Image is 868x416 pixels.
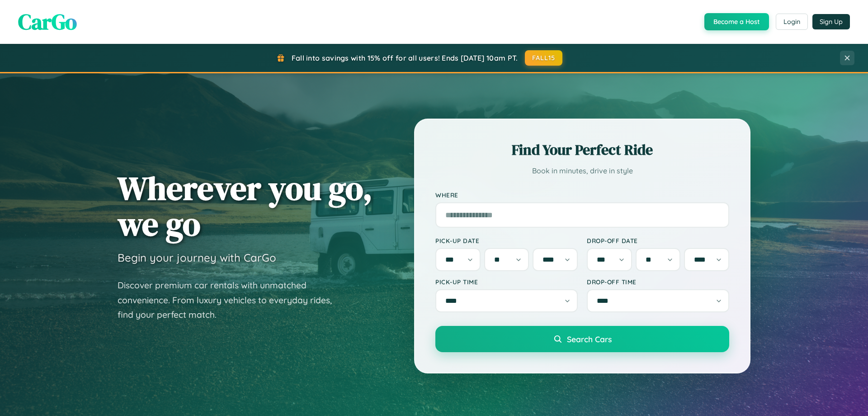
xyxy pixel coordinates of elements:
label: Drop-off Time [587,278,729,286]
label: Drop-off Date [587,237,729,244]
h1: Wherever you go, we go [118,170,373,242]
button: Sign Up [812,14,850,29]
button: FALL15 [525,50,563,66]
h3: Begin your journey with CarGo [118,251,276,264]
p: Book in minutes, drive in style [435,164,729,177]
button: Login [776,14,808,30]
span: Search Cars [567,334,612,344]
label: Pick-up Time [435,278,578,286]
button: Search Cars [435,326,729,352]
label: Where [435,191,729,199]
span: CarGo [18,7,77,37]
label: Pick-up Date [435,237,578,244]
p: Discover premium car rentals with unmatched convenience. From luxury vehicles to everyday rides, ... [118,278,344,322]
span: Fall into savings with 15% off for all users! Ends [DATE] 10am PT. [292,53,518,62]
h2: Find Your Perfect Ride [435,140,729,160]
button: Become a Host [704,13,769,30]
